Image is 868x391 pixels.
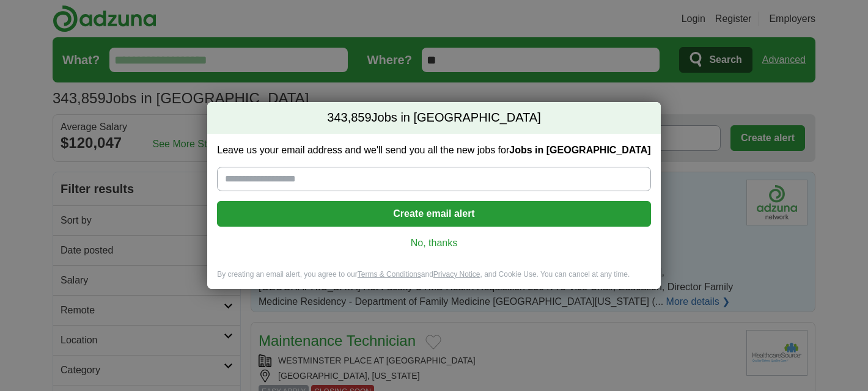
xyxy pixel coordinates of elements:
strong: Jobs in [GEOGRAPHIC_DATA] [509,145,650,155]
div: By creating an email alert, you agree to our and , and Cookie Use. You can cancel at any time. [207,269,660,290]
a: Terms & Conditions [358,270,421,279]
label: Leave us your email address and we'll send you all the new jobs for [217,144,650,157]
a: Privacy Notice [433,270,480,279]
span: 343,859 [327,109,371,126]
a: No, thanks [227,236,641,250]
h2: Jobs in [GEOGRAPHIC_DATA] [207,102,660,134]
button: Create email alert [217,201,650,227]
